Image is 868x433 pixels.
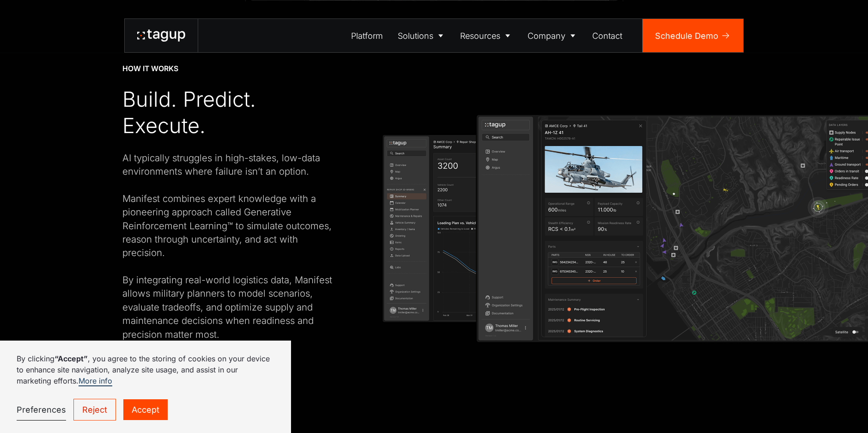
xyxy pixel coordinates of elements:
div: Contact [592,30,622,42]
div: Company [528,30,565,42]
div: Solutions [398,30,433,42]
div: Schedule Demo [655,30,718,42]
a: Accept [123,399,168,420]
div: AI typically struggles in high-stakes, low-data environments where failure isn’t an option. ‍ Man... [122,151,341,341]
a: More info [79,376,112,386]
strong: “Accept” [55,354,88,363]
div: Build. Predict. Execute. [122,86,341,139]
a: Company [520,19,585,52]
div: HOW IT WORKS [122,64,178,74]
p: By clicking , you agree to the storing of cookies on your device to enhance site navigation, anal... [17,353,274,386]
a: Schedule Demo [643,19,743,52]
div: Platform [351,30,383,42]
a: Preferences [17,399,66,421]
div: Resources [460,30,500,42]
a: Platform [344,19,391,52]
a: Solutions [390,19,453,52]
a: Contact [585,19,630,52]
a: Resources [453,19,521,52]
a: Reject [73,399,116,421]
